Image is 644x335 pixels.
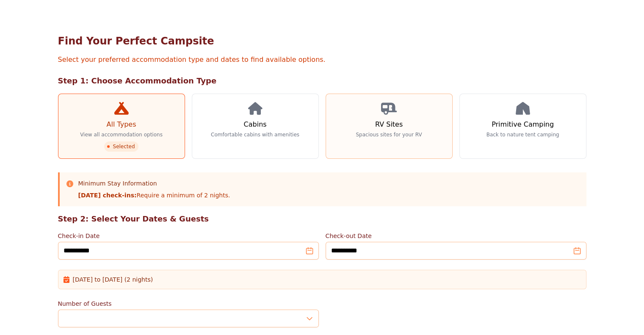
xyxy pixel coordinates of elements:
a: All Types View all accommodation options Selected [58,94,185,159]
strong: [DATE] check-ins: [78,192,137,199]
h3: All Types [106,119,136,130]
label: Check-out Date [326,232,586,240]
p: Comfortable cabins with amenities [211,131,299,138]
span: Selected [104,141,138,152]
p: Spacious sites for your RV [356,131,422,138]
h3: Minimum Stay Information [78,179,230,188]
h3: RV Sites [375,119,403,130]
label: Number of Guests [58,299,319,308]
a: Primitive Camping Back to nature tent camping [459,94,586,159]
h3: Primitive Camping [492,119,554,130]
h3: Cabins [243,119,266,130]
p: Select your preferred accommodation type and dates to find available options. [58,55,586,65]
a: RV Sites Spacious sites for your RV [326,94,453,159]
label: Check-in Date [58,232,319,240]
h1: Find Your Perfect Campsite [58,34,586,48]
p: View all accommodation options [80,131,163,138]
h2: Step 2: Select Your Dates & Guests [58,213,586,225]
p: Require a minimum of 2 nights. [78,191,230,199]
a: Cabins Comfortable cabins with amenities [192,94,319,159]
span: [DATE] to [DATE] (2 nights) [73,275,153,284]
p: Back to nature tent camping [486,131,559,138]
h2: Step 1: Choose Accommodation Type [58,75,586,87]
